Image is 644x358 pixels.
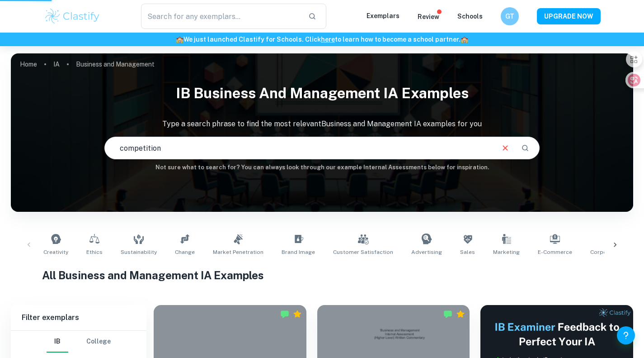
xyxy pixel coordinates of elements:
[321,36,335,43] a: here
[537,8,601,24] button: UPGRADE NOW
[53,58,60,71] a: IA
[43,248,68,256] span: Creativity
[443,310,452,319] img: Marked
[213,248,263,256] span: Market Penetration
[47,331,68,353] button: IB
[333,248,393,256] span: Customer Satisfaction
[141,4,301,29] input: Search for any exemplars...
[11,119,633,129] p: Type a search phrase to find the most relevant Business and Management IA examples for you
[86,331,111,353] button: College
[176,36,183,43] span: 🏫
[47,331,111,353] div: Filter type choice
[11,163,633,172] h6: Not sure what to search for? You can always look through our example Internal Assessments below f...
[175,248,195,256] span: Change
[461,36,468,43] span: 🏫
[2,34,642,44] h6: We just launched Clastify for Schools. Click to learn how to become a school partner.
[280,310,289,319] img: Marked
[501,7,519,25] button: GT
[282,248,315,256] span: Brand Image
[293,310,302,319] div: Premium
[497,139,514,157] button: Clear
[20,58,37,71] a: Home
[367,11,400,21] p: Exemplars
[121,248,157,256] span: Sustainability
[76,59,155,69] p: Business and Management
[460,248,475,256] span: Sales
[44,7,101,25] img: Clastify logo
[517,140,533,156] button: Search
[418,12,439,22] p: Review
[493,248,520,256] span: Marketing
[538,248,572,256] span: E-commerce
[11,305,146,330] h6: Filter exemplars
[457,13,483,20] a: Schools
[105,135,494,161] input: E.g. tech company expansion, marketing strategies, motivation theories...
[504,11,515,21] h6: GT
[11,79,633,108] h1: IB Business and Management IA examples
[617,326,635,344] button: Help and Feedback
[86,248,103,256] span: Ethics
[456,310,465,319] div: Premium
[42,267,602,283] h1: All Business and Management IA Examples
[411,248,442,256] span: Advertising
